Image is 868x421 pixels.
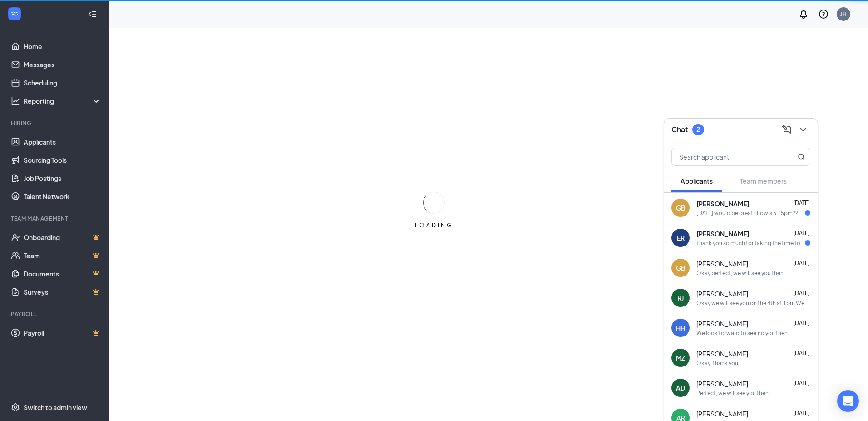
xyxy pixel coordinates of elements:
[676,263,686,272] div: GB
[24,403,87,412] div: Switch to admin view
[11,403,20,412] svg: Settings
[671,125,688,135] h3: Chat
[676,353,685,362] div: MZ
[793,380,810,386] span: [DATE]
[10,9,19,18] svg: WorkstreamLogo
[840,10,847,18] div: JH
[696,199,749,208] span: [PERSON_NAME]
[677,233,685,242] div: ER
[793,200,810,206] span: [DATE]
[24,187,101,205] a: Talent Network
[818,9,829,20] svg: QuestionInfo
[793,260,810,266] span: [DATE]
[796,122,810,137] button: ChevronDown
[793,320,810,326] span: [DATE]
[793,230,810,236] span: [DATE]
[411,221,457,229] div: LOADING
[798,153,805,160] svg: MagnifyingGlass
[24,96,102,105] div: Reporting
[740,177,787,185] span: Team members
[696,289,748,298] span: [PERSON_NAME]
[24,74,101,92] a: Scheduling
[24,265,101,283] a: DocumentsCrown
[24,151,101,169] a: Sourcing Tools
[11,215,99,222] div: Team Management
[798,9,809,20] svg: Notifications
[696,229,749,238] span: [PERSON_NAME]
[24,283,101,301] a: SurveysCrown
[793,350,810,356] span: [DATE]
[837,390,859,412] div: Open Intercom Messenger
[696,239,805,247] div: Thank you so much for taking the time to meet with me [DATE]. I really liked the facility and fee...
[793,290,810,296] span: [DATE]
[24,246,101,265] a: TeamCrown
[24,324,101,342] a: PayrollCrown
[696,209,798,217] div: [DATE] would be great!! how's 5:15pm??
[779,122,794,137] button: ComposeMessage
[696,379,748,388] span: [PERSON_NAME]
[696,349,748,358] span: [PERSON_NAME]
[696,269,784,277] div: Okay perfect, we will see you then
[696,389,769,397] div: Perfect, we will see you then
[11,310,99,318] div: Payroll
[88,10,97,19] svg: Collapse
[793,410,810,416] span: [DATE]
[24,169,101,187] a: Job Postings
[696,319,748,328] span: [PERSON_NAME]
[781,124,792,135] svg: ComposeMessage
[24,228,101,246] a: OnboardingCrown
[676,203,686,212] div: GB
[24,37,101,55] a: Home
[24,133,101,151] a: Applicants
[696,329,788,337] div: We look forward to seeing you then
[798,124,809,135] svg: ChevronDown
[696,299,810,307] div: Okay we will see you on the 4th at 1pm We are located at [STREET_ADDRESS][PERSON_NAME]
[696,125,700,133] div: 2
[676,323,685,332] div: HH
[11,119,99,127] div: Hiring
[11,96,20,105] svg: Analysis
[676,383,685,392] div: AD
[672,148,779,165] input: Search applicant
[677,293,684,302] div: RJ
[681,177,713,185] span: Applicants
[696,259,748,268] span: [PERSON_NAME]
[696,409,748,418] span: [PERSON_NAME]
[696,359,738,367] div: Okay, thank you
[24,55,101,74] a: Messages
